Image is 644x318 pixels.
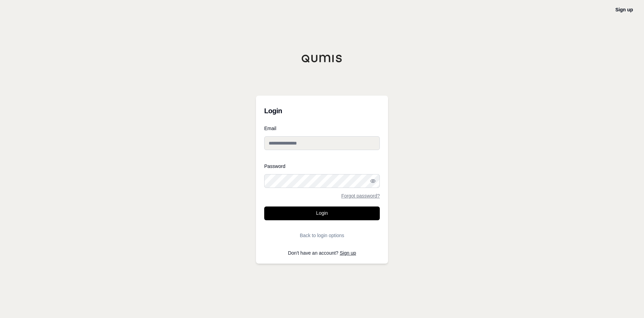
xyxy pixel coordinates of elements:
[264,104,380,118] h3: Login
[340,250,356,256] a: Sign up
[264,164,380,169] label: Password
[264,251,380,255] p: Don't have an account?
[264,206,380,220] button: Login
[264,126,380,131] label: Email
[301,54,343,63] img: Qumis
[341,193,380,198] a: Forgot password?
[264,229,380,242] button: Back to login options
[615,7,633,12] a: Sign up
